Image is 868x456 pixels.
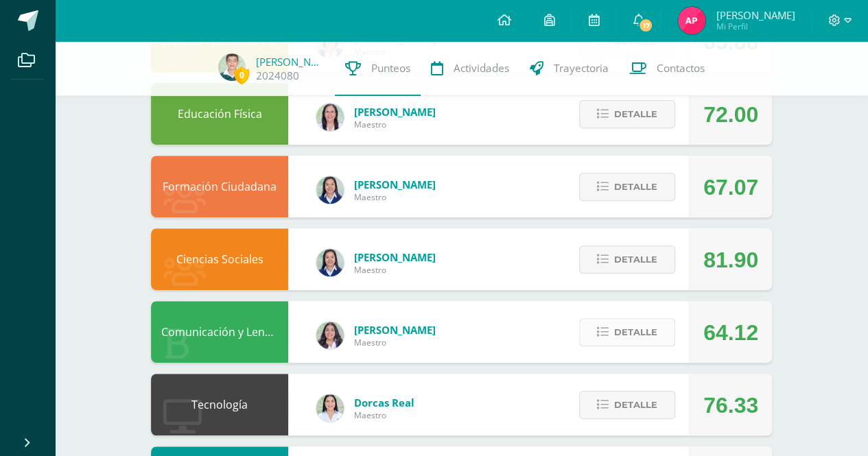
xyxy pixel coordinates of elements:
[614,392,657,418] span: Detalle
[703,229,758,291] div: 81.90
[234,67,249,84] span: 0
[371,61,410,75] span: Punteos
[354,323,436,337] span: [PERSON_NAME]
[354,178,436,191] span: [PERSON_NAME]
[151,83,288,145] div: Educación Física
[335,41,421,96] a: Punteos
[151,374,288,435] div: Tecnología
[316,249,344,276] img: 0720b70caab395a5f554da48e8831271.png
[703,84,758,145] div: 72.00
[354,396,414,409] span: Dorcas Real
[579,245,675,274] button: Detalle
[579,391,675,419] button: Detalle
[614,320,657,345] span: Detalle
[519,41,619,96] a: Trayectoria
[614,174,657,200] span: Detalle
[554,61,609,75] span: Trayectoria
[256,69,299,83] a: 2024080
[256,55,325,69] a: [PERSON_NAME]
[354,105,436,119] span: [PERSON_NAME]
[703,302,758,363] div: 64.12
[703,156,758,218] div: 67.07
[421,41,519,96] a: Actividades
[151,228,288,290] div: Ciencias Sociales
[354,119,436,130] span: Maestro
[354,337,436,348] span: Maestro
[454,61,509,75] span: Actividades
[316,322,344,349] img: bf52aeb6cdbe2eea5b21ae620aebd9ca.png
[579,173,675,201] button: Detalle
[151,301,288,363] div: Comunicación y Lenguaje L1
[716,8,795,22] span: [PERSON_NAME]
[354,250,436,264] span: [PERSON_NAME]
[579,318,675,346] button: Detalle
[678,7,705,34] img: fa73cfb10679c919406754ea9d789907.png
[316,176,344,204] img: 0720b70caab395a5f554da48e8831271.png
[579,100,675,128] button: Detalle
[619,41,715,96] a: Contactos
[218,53,246,81] img: 04ebf47f166a5df640d517db4036cd62.png
[354,264,436,276] span: Maestro
[151,156,288,217] div: Formación Ciudadana
[716,21,795,32] span: Mi Perfil
[614,101,657,127] span: Detalle
[316,394,344,422] img: be86f1430f5fbfb0078a79d329e704bb.png
[316,104,344,131] img: f77eda19ab9d4901e6803b4611072024.png
[614,247,657,272] span: Detalle
[703,374,758,436] div: 76.33
[354,191,436,203] span: Maestro
[638,18,653,33] span: 17
[354,409,414,421] span: Maestro
[657,61,705,75] span: Contactos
